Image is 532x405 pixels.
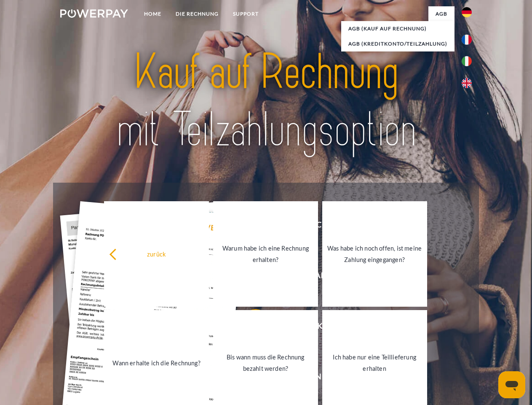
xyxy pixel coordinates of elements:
img: it [462,56,472,66]
a: AGB (Kreditkonto/Teilzahlung) [341,36,454,51]
img: logo-powerpay-white.svg [60,9,128,18]
img: en [462,78,472,88]
div: Bis wann muss die Rechnung bezahlt werden? [218,351,313,374]
img: fr [462,35,472,45]
div: Ich habe nur eine Teillieferung erhalten [327,351,422,374]
div: zurück [109,248,204,259]
a: Home [137,6,168,22]
a: agb [428,6,454,22]
img: title-powerpay_de.svg [80,40,452,162]
a: SUPPORT [226,6,266,22]
div: Was habe ich noch offen, ist meine Zahlung eingegangen? [327,243,422,265]
a: AGB (Kauf auf Rechnung) [341,21,454,36]
a: DIE RECHNUNG [168,6,226,22]
div: Warum habe ich eine Rechnung erhalten? [218,243,313,265]
img: de [462,7,472,17]
div: Wann erhalte ich die Rechnung? [109,357,204,368]
a: Was habe ich noch offen, ist meine Zahlung eingegangen? [322,201,427,307]
iframe: Schaltfläche zum Öffnen des Messaging-Fensters [498,371,525,398]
